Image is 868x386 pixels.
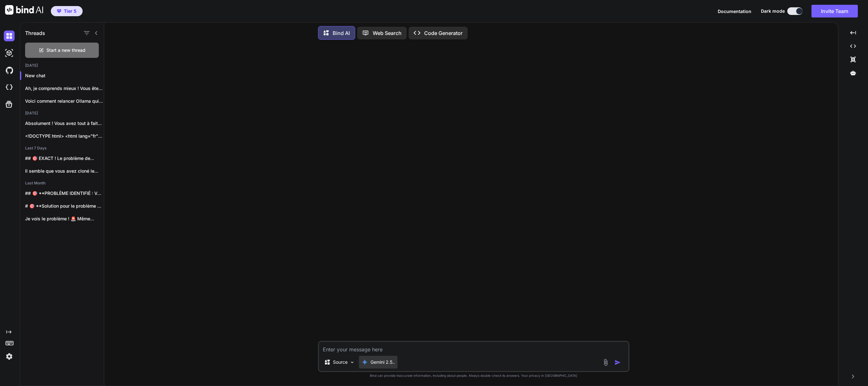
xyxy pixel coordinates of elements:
img: Pick Models [349,360,355,365]
h2: [DATE] [20,111,104,116]
span: Dark mode [761,8,785,14]
img: attachment [602,359,609,366]
p: # 🎯 **Solution pour le problème d'encodage... [25,203,104,209]
p: <!DOCTYPE html> <html lang="fr"> <head> <meta charset="UTF-8">... [25,133,104,139]
button: premiumTier 5 [51,6,83,16]
p: Il semble que vous avez cloné le... [25,168,104,174]
p: ## 🎯 EXACT ! Le problème de... [25,155,104,162]
span: Start a new thread [46,47,85,53]
img: premium [57,9,61,13]
h2: Last 7 Days [20,146,104,151]
p: Je vois le problème ! 🚨 Même... [25,216,104,222]
img: settings [4,351,15,362]
h1: Threads [25,29,45,37]
h2: Last Month [20,181,104,186]
img: darkAi-studio [4,48,15,59]
p: Gemini 2.5.. [370,359,395,365]
p: Ah, je comprends mieux ! Vous êtes... [25,85,104,92]
p: New chat [25,72,104,79]
img: icon [614,359,621,366]
button: Invite Team [811,5,858,17]
span: Documentation [718,9,751,14]
img: darkChat [4,31,15,41]
p: Code Generator [424,29,463,37]
img: cloudideIcon [4,82,15,93]
img: Bind AI [5,5,43,15]
img: Gemini 2.5 Pro [362,359,368,365]
img: githubDark [4,65,15,76]
h2: [DATE] [20,63,104,68]
button: Documentation [718,8,751,15]
p: Bind AI [333,29,350,37]
p: ## 🎯 **PROBLÈME IDENTIFIÉ : VALIDATION DE... [25,190,104,196]
span: Tier 5 [64,8,77,14]
p: Absolument ! Vous avez tout à fait... [25,120,104,127]
p: Web Search [373,29,402,37]
p: Bind can provide inaccurate information, including about people. Always double-check its answers.... [318,373,629,378]
p: Source [333,359,348,365]
p: Voici comment relancer Ollama qui a une... [25,98,104,104]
